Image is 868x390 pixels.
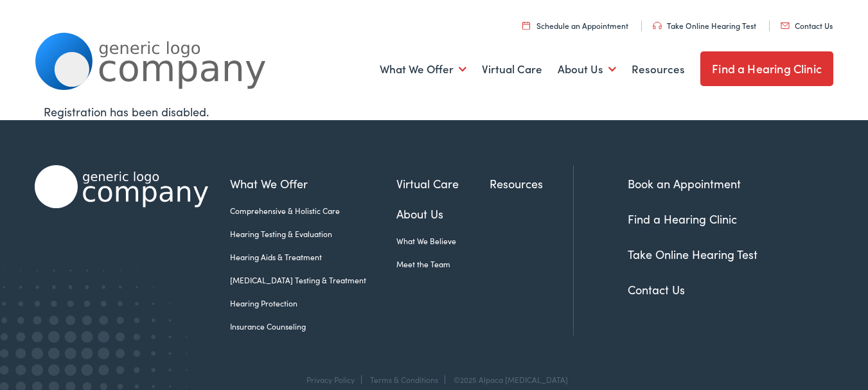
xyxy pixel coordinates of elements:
a: Hearing Aids & Treatment [230,251,396,263]
div: ©2025 Alpaca [MEDICAL_DATA] [447,375,568,384]
a: Contact Us [781,20,833,31]
a: Virtual Care [396,175,489,192]
a: Find a Hearing Clinic [628,211,737,227]
a: Hearing Protection [230,297,396,309]
a: [MEDICAL_DATA] Testing & Treatment [230,274,396,286]
div: Registration has been disabled. [44,103,825,120]
img: Alpaca Audiology [35,165,208,208]
a: What We Believe [396,235,489,247]
a: Privacy Policy [306,374,355,385]
a: What We Offer [230,175,396,192]
a: Comprehensive & Holistic Care [230,205,396,217]
a: About Us [558,46,616,93]
a: Terms & Conditions [370,374,438,385]
a: Insurance Counseling [230,321,396,332]
a: Find a Hearing Clinic [700,51,833,86]
a: Virtual Care [482,46,542,93]
a: Hearing Testing & Evaluation [230,228,396,240]
a: What We Offer [380,46,466,93]
img: utility icon [522,21,530,30]
a: Take Online Hearing Test [653,20,756,31]
a: Take Online Hearing Test [628,246,757,262]
a: About Us [396,205,489,222]
a: Book an Appointment [628,175,741,191]
a: Contact Us [628,281,685,297]
img: utility icon [781,22,790,29]
a: Meet the Team [396,258,489,270]
img: utility icon [653,22,662,30]
a: Resources [632,46,685,93]
a: Resources [490,175,573,192]
a: Schedule an Appointment [522,20,628,31]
